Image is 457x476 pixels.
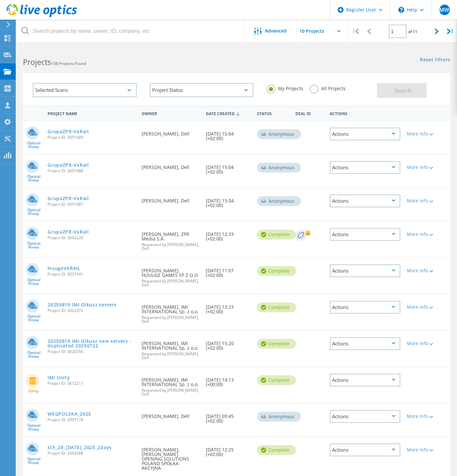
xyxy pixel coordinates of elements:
[203,437,254,463] div: [DATE] 12:25 (+02:00)
[292,107,326,119] div: Deal Id
[138,258,203,294] div: [PERSON_NAME], HUUUGE GAMES SP Z O O
[23,141,44,149] span: Optical Prime
[330,410,400,423] div: Actions
[257,266,296,276] div: Complete
[265,29,287,33] span: Advanced
[48,272,135,276] span: Project ID: 3037441
[203,221,254,248] div: [DATE] 12:33 (+02:00)
[408,29,417,34] span: of 11
[138,367,203,403] div: [PERSON_NAME], IMI INTERNATIONAL Sp. z o.o.
[48,339,135,348] a: 20250819 IMI Olkusz new servers - duplicated 20250722
[327,107,404,119] div: Actions
[267,85,303,91] label: My Projects
[48,375,70,380] a: IMI Unity
[138,331,203,366] div: [PERSON_NAME], IMI INTERNATIONAL Sp. z o.o.
[23,57,51,67] b: Projects
[48,236,135,240] span: Project ID: 3042226
[33,83,137,97] div: Selected Scans
[44,107,138,119] div: Project Name
[142,243,199,251] span: Requested by [PERSON_NAME], Dell
[142,352,199,360] span: Requested by [PERSON_NAME], Dell
[420,57,450,63] a: Reset Filters
[203,155,254,181] div: [DATE] 15:04 (+02:00)
[142,279,199,287] span: Requested by [PERSON_NAME], Dell
[257,412,301,422] div: Anonymous
[138,294,203,330] div: [PERSON_NAME], IMI INTERNATIONAL Sp. z o.o.
[330,128,400,140] div: Actions
[407,447,434,452] div: More Info
[203,367,254,393] div: [DATE] 14:13 (+00:00)
[29,389,39,393] span: Unity
[310,85,346,91] label: All Projects
[48,230,89,234] a: GrupaZPR-VxRail
[398,7,404,13] svg: \n
[407,341,434,346] div: More Info
[203,107,254,119] div: Date Created
[439,7,449,12] span: MW
[48,266,81,271] a: HuugeVXRAIL
[407,132,434,136] div: More Info
[23,457,44,465] span: Optical Prime
[48,309,135,313] span: Project ID: 3022972
[23,241,44,249] span: Optical Prime
[349,20,362,43] div: |
[203,258,254,284] div: [DATE] 11:07 (+02:00)
[203,404,254,430] div: [DATE] 09:45 (+02:00)
[203,294,254,321] div: [DATE] 13:23 (+02:00)
[407,305,434,309] div: More Info
[51,61,86,66] span: 108 Projects Found
[394,87,411,94] span: Search
[48,129,89,134] a: GrupaZPR-VxRail
[257,196,301,206] div: Anonymous
[48,445,112,450] a: sth_28_[DATE]_2025_2days
[377,83,427,98] button: Search
[23,175,44,182] span: Optical Prime
[23,351,44,359] span: Optical Prime
[203,331,254,357] div: [DATE] 15:20 (+02:00)
[142,388,199,396] span: Requested by [PERSON_NAME], Dell
[48,302,117,307] a: 20250819 IMI Olkusz servers
[407,198,434,203] div: More Info
[138,155,203,176] div: [PERSON_NAME], Dell
[48,163,89,167] a: GrupaZPR-VxRail
[257,445,296,455] div: Complete
[203,121,254,147] div: [DATE] 15:04 (+02:00)
[330,264,400,277] div: Actions
[257,375,296,385] div: Complete
[23,208,44,216] span: Optical Prime
[407,268,434,273] div: More Info
[330,195,400,207] div: Actions
[23,424,44,431] span: Optical Prime
[7,14,77,18] a: Live Optics Dashboard
[48,350,135,354] span: Project ID: 3020356
[48,202,135,206] span: Project ID: 3051687
[138,121,203,143] div: [PERSON_NAME], Dell
[23,314,44,322] span: Optical Prime
[48,169,135,173] span: Project ID: 3051688
[330,228,400,241] div: Actions
[407,165,434,170] div: More Info
[203,188,254,214] div: [DATE] 15:04 (+02:00)
[330,301,400,314] div: Actions
[407,232,434,237] div: More Info
[48,135,135,139] span: Project ID: 3051689
[23,278,44,286] span: Optical Prime
[330,161,400,174] div: Actions
[257,129,301,139] div: Anonymous
[150,83,254,97] div: Project Status
[257,163,301,173] div: Anonymous
[407,414,434,419] div: More Info
[48,451,135,455] span: Project ID: 2992688
[330,444,400,456] div: Actions
[48,418,135,422] span: Project ID: 2997178
[138,107,203,119] div: Owner
[48,382,135,385] span: Project ID: 3012211
[48,196,89,201] a: GrupaZPR-VxRail
[138,221,203,257] div: [PERSON_NAME], ZPR Media S.A.
[142,316,199,323] span: Requested by [PERSON_NAME], Dell
[330,374,400,386] div: Actions
[48,412,91,416] a: WEGPOLSKA_2025
[330,337,400,350] div: Actions
[257,302,296,312] div: Complete
[138,188,203,210] div: [PERSON_NAME], Dell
